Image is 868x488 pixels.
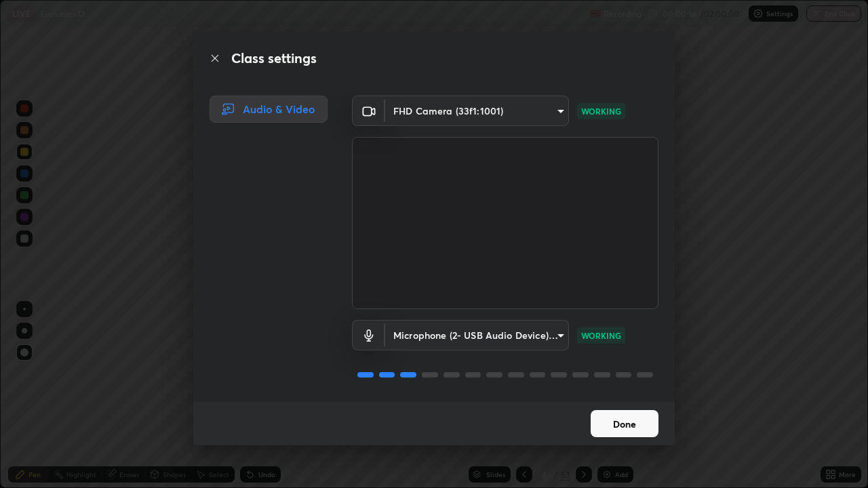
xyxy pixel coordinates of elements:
p: WORKING [581,105,621,117]
p: WORKING [581,329,621,342]
h2: Class settings [231,48,317,68]
div: FHD Camera (33f1:1001) [385,96,569,126]
div: Audio & Video [210,96,328,123]
button: Done [591,410,658,437]
div: FHD Camera (33f1:1001) [385,320,569,350]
